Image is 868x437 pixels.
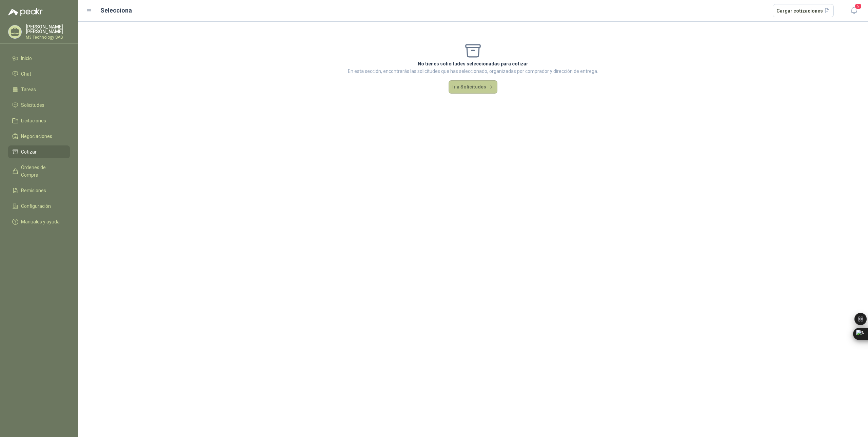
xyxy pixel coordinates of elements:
a: Inicio [8,52,70,65]
a: Configuración [8,200,70,213]
a: Chat [8,67,70,80]
span: 5 [854,3,862,9]
h2: Selecciona [100,6,132,15]
span: Licitaciones [21,117,46,124]
span: Manuales y ayuda [21,218,60,225]
a: Tareas [8,83,70,96]
a: Cotizar [8,145,70,158]
span: Solicitudes [21,101,44,109]
span: Tareas [21,86,36,93]
span: Remisiones [21,187,46,194]
button: Ir a Solicitudes [449,80,497,94]
p: [PERSON_NAME] [PERSON_NAME] [26,24,70,34]
img: Logo peakr [8,8,43,16]
a: Negociaciones [8,130,70,143]
span: Chat [21,70,31,78]
p: No tienes solicitudes seleccionadas para cotizar [348,60,598,67]
span: Órdenes de Compra [21,164,63,179]
span: Cotizar [21,148,37,156]
a: Remisiones [8,184,70,197]
span: Inicio [21,55,32,62]
a: Órdenes de Compra [8,161,70,181]
p: En esta sección, encontrarás las solicitudes que has seleccionado, organizadas por comprador y di... [348,67,598,75]
a: Manuales y ayuda [8,215,70,228]
span: Negociaciones [21,133,52,140]
button: 5 [848,5,860,17]
span: Configuración [21,202,51,210]
a: Licitaciones [8,114,70,127]
button: Cargar cotizaciones [773,4,834,18]
p: M3 Technology SAS [26,35,70,39]
a: Solicitudes [8,99,70,112]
